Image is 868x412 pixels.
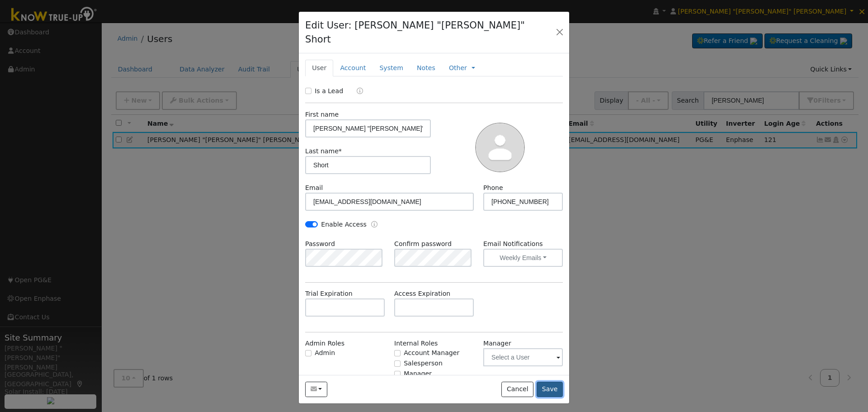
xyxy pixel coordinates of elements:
[315,348,335,358] label: Admin
[305,339,344,348] label: Admin Roles
[404,369,432,379] label: Manager
[371,220,377,230] a: Enable Access
[501,382,533,397] button: Cancel
[305,60,333,76] a: User
[305,350,311,356] input: Admin
[305,382,327,397] button: flashfirebird@gmail.com
[305,18,544,47] h4: Edit User: [PERSON_NAME] "[PERSON_NAME]" Short
[305,239,335,249] label: Password
[394,339,438,348] label: Internal Roles
[394,360,401,367] input: Salesperson
[315,86,343,96] label: Is a Lead
[394,371,401,377] input: Manager
[394,289,450,298] label: Access Expiration
[333,60,373,76] a: Account
[305,147,342,156] label: Last name
[305,110,339,119] label: First name
[339,147,342,155] span: Required
[483,249,563,267] button: Weekly Emails
[305,289,353,298] label: Trial Expiration
[483,339,511,348] label: Manager
[449,63,467,73] a: Other
[373,60,410,76] a: System
[305,183,323,193] label: Email
[321,220,367,229] label: Enable Access
[394,350,401,356] input: Account Manager
[404,348,459,358] label: Account Manager
[350,86,363,97] a: Lead
[305,88,311,94] input: Is a Lead
[404,359,443,368] label: Salesperson
[394,239,452,249] label: Confirm password
[410,60,442,76] a: Notes
[483,348,563,366] input: Select a User
[483,239,563,249] label: Email Notifications
[483,183,503,193] label: Phone
[537,382,563,397] button: Save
